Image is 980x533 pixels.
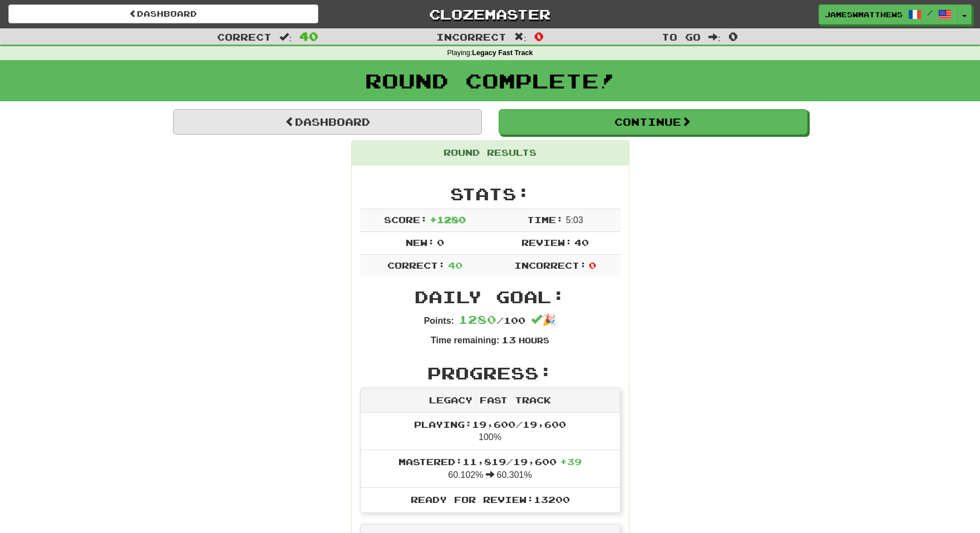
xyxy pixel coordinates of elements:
[708,32,721,42] span: :
[521,237,572,248] span: Review:
[574,237,589,248] span: 40
[431,335,499,345] strong: Time remaining:
[360,185,620,203] h2: Stats:
[560,456,582,467] span: + 39
[406,237,435,248] span: New:
[360,364,620,382] h2: Progress:
[361,450,620,488] li: 60.102% 60.301%
[279,32,292,42] span: :
[4,70,976,92] h1: Round Complete!
[527,214,563,225] span: Time:
[459,313,496,326] span: 1280
[566,215,583,225] span: 5 : 0 3
[361,413,620,451] li: 100%
[430,214,466,225] span: + 1280
[448,260,462,270] span: 40
[411,494,570,505] span: Ready for Review: 13200
[8,4,318,23] a: Dashboard
[514,32,526,42] span: :
[387,260,445,270] span: Correct:
[352,141,629,165] div: Round Results
[728,29,738,43] span: 0
[825,9,903,19] span: JamesWMatthews
[819,4,958,24] a: JamesWMatthews /
[173,109,482,135] a: Dashboard
[398,456,582,467] span: Mastered: 11,819 / 19,600
[414,419,566,430] span: Playing: 19,600 / 19,600
[927,9,933,17] span: /
[662,31,701,42] span: To go
[519,335,549,345] small: Hours
[499,109,807,135] button: Continue
[384,214,427,225] span: Score:
[531,314,556,326] span: 🎉
[589,260,596,270] span: 0
[437,237,444,248] span: 0
[501,334,516,345] span: 13
[424,316,454,325] strong: Points:
[335,4,645,24] a: Clozemaster
[459,315,525,325] span: / 100
[514,260,587,270] span: Incorrect:
[299,29,318,43] span: 40
[217,31,272,42] span: Correct
[436,31,506,42] span: Incorrect
[361,388,620,413] div: Legacy Fast Track
[534,29,544,43] span: 0
[472,49,533,57] strong: Legacy Fast Track
[360,288,620,306] h2: Daily Goal:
